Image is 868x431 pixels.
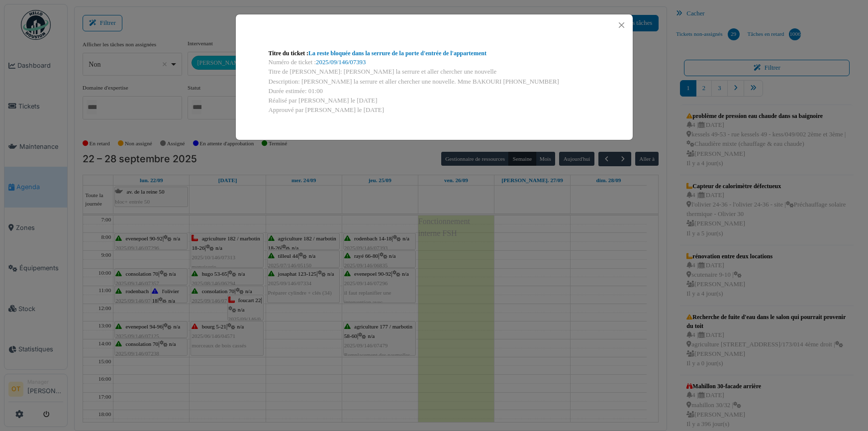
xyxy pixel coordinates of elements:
[269,67,600,77] div: Titre de [PERSON_NAME]: [PERSON_NAME] la serrure et aller chercher une nouvelle
[269,77,600,87] div: Description: [PERSON_NAME] la serrure et aller chercher une nouvelle. Mme BAKOURI [PHONE_NUMBER]
[269,106,600,115] div: Approuvé par [PERSON_NAME] le [DATE]
[269,58,600,67] div: Numéro de ticket :
[269,96,600,106] div: Réalisé par [PERSON_NAME] le [DATE]
[269,87,600,96] div: Durée estimée: 01:00
[308,50,486,57] a: La reste bloquée dans la serrure de la porte d'entrée de l'appartement
[615,18,628,32] button: Close
[316,59,366,66] a: 2025/09/146/07393
[269,49,600,58] div: Titre du ticket :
